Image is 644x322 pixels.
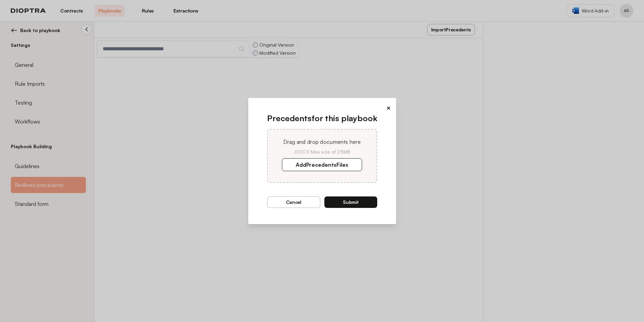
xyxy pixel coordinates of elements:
[267,196,321,208] button: Cancel
[386,103,391,113] button: ×
[276,138,368,146] p: Drag and drop documents here
[276,149,368,155] p: .DOCX Max size of 25MB
[282,158,362,171] label: Add Precedents Files
[324,196,377,208] button: Submit
[267,113,377,124] h2: Precedents for this playbook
